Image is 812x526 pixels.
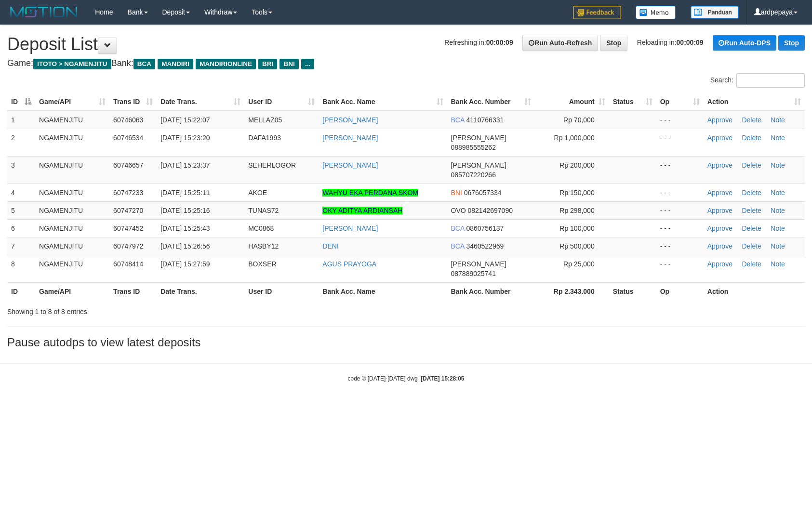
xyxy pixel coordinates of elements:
[451,161,506,169] span: [PERSON_NAME]
[707,224,732,232] a: Approve
[113,207,143,214] span: 60747270
[704,282,805,300] th: Action
[7,184,35,201] td: 4
[710,73,805,88] label: Search:
[113,189,143,197] span: 60747233
[160,207,210,214] span: [DATE] 15:25:16
[248,189,267,197] span: AKOE
[248,134,281,142] span: DAFA1993
[707,189,732,197] a: Approve
[451,189,462,197] span: BNI
[707,116,732,124] a: Approve
[160,242,210,250] span: [DATE] 15:26:56
[35,184,109,201] td: NGAMENJITU
[451,207,466,214] span: OVO
[35,282,109,300] th: Game/API
[35,237,109,255] td: NGAMENJITU
[771,189,785,197] a: Note
[248,116,282,124] span: MELLAZ05
[656,111,704,129] td: - - -
[113,224,143,232] span: 60747452
[600,35,627,51] a: Stop
[736,73,805,88] input: Search:
[35,255,109,282] td: NGAMENJITU
[559,242,594,250] span: Rp 500,000
[559,189,594,197] span: Rp 150,000
[778,35,805,51] a: Stop
[609,93,656,111] th: Status: activate to sort column ascending
[7,255,35,282] td: 8
[322,189,418,197] a: WAHYU EKA PERDANA SKOM
[280,59,298,69] span: BNI
[421,375,464,382] strong: [DATE] 15:28:05
[771,134,785,142] a: Note
[33,59,111,69] span: ITOTO > NGAMENJITU
[248,260,276,268] span: BOXSER
[573,6,621,19] img: Feedback.jpg
[35,129,109,156] td: NGAMENJITU
[451,116,465,124] span: BCA
[656,237,704,255] td: - - -
[656,255,704,282] td: - - -
[244,282,319,300] th: User ID
[248,242,279,250] span: HASBY12
[7,201,35,219] td: 5
[7,111,35,129] td: 1
[157,93,244,111] th: Date Trans.: activate to sort column ascending
[677,39,704,46] strong: 00:00:09
[7,237,35,255] td: 7
[742,207,761,214] a: Delete
[7,93,35,111] th: ID: activate to sort column descending
[113,116,143,124] span: 60746063
[466,224,504,232] span: Copy 0860756137 to clipboard
[7,35,805,54] h1: Deposit List
[742,116,761,124] a: Delete
[160,161,210,169] span: [DATE] 15:23:37
[451,171,496,179] span: Copy 085707220266 to clipboard
[158,59,193,69] span: MANDIRI
[322,161,378,169] a: [PERSON_NAME]
[7,59,805,68] h4: Game: Bank:
[301,59,314,69] span: ...
[7,5,80,19] img: MOTION_logo.png
[563,260,595,268] span: Rp 25,000
[707,260,732,268] a: Approve
[7,129,35,156] td: 2
[7,303,331,316] div: Showing 1 to 8 of 8 entries
[113,161,143,169] span: 60746657
[451,270,496,277] span: Copy 087889025741 to clipboard
[742,134,761,142] a: Delete
[466,116,504,124] span: Copy 4110766331 to clipboard
[7,219,35,237] td: 6
[160,189,210,197] span: [DATE] 15:25:11
[713,35,776,51] a: Run Auto-DPS
[7,336,805,349] h3: Pause autodps to view latest deposits
[7,282,35,300] th: ID
[348,375,465,382] small: code © [DATE]-[DATE] dwg |
[771,207,785,214] a: Note
[466,242,504,250] span: Copy 3460522969 to clipboard
[248,207,279,214] span: TUNAS72
[113,242,143,250] span: 60747972
[113,260,143,268] span: 60748414
[157,282,244,300] th: Date Trans.
[742,260,761,268] a: Delete
[7,156,35,184] td: 3
[196,59,256,69] span: MANDIRIONLINE
[35,156,109,184] td: NGAMENJITU
[656,282,704,300] th: Op
[704,93,805,111] th: Action: activate to sort column ascending
[656,129,704,156] td: - - -
[248,161,296,169] span: SEHERLOGOR
[707,207,732,214] a: Approve
[742,242,761,250] a: Delete
[319,93,447,111] th: Bank Acc. Name: activate to sort column ascending
[771,224,785,232] a: Note
[451,224,465,232] span: BCA
[160,260,210,268] span: [DATE] 15:27:59
[444,39,513,46] span: Refreshing in:
[707,242,732,250] a: Approve
[559,224,594,232] span: Rp 100,000
[559,161,594,169] span: Rp 200,000
[133,59,155,69] span: BCA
